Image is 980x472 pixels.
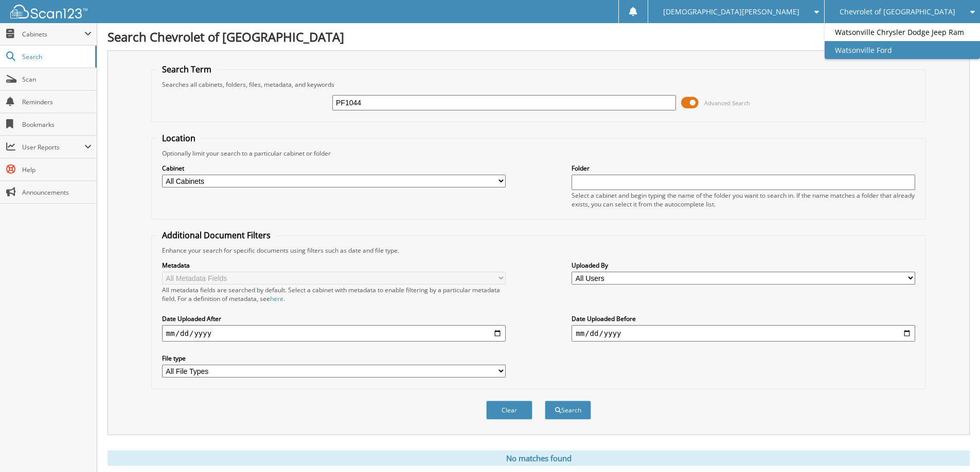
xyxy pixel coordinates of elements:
[157,246,920,255] div: Enhance your search for specific documents using filters such as date and file type.
[572,314,915,323] label: Date Uploaded Before
[825,23,980,41] a: Watsonville Chrysler Dodge Jeep Ram
[572,191,915,209] div: Select a cabinet and begin typing the name of the folder you want to search in. If the name match...
[162,164,506,173] label: Cabinet
[840,9,955,15] span: Chevrolet of [GEOGRAPHIC_DATA]
[10,5,87,18] img: scan123-logo-white.svg
[157,230,276,241] legend: Additional Document Filters
[108,28,970,45] h1: Search Chevrolet of [GEOGRAPHIC_DATA]
[108,450,970,466] div: No matches found
[22,30,84,39] span: Cabinets
[22,98,92,106] span: Reminders
[486,401,532,420] button: Clear
[545,401,591,420] button: Search
[270,294,283,303] a: here
[162,314,506,323] label: Date Uploaded After
[157,149,920,158] div: Optionally limit your search to a particular cabinet or folder
[157,80,920,89] div: Searches all cabinets, folders, files, metadata, and keywords
[22,165,92,174] span: Help
[162,261,506,270] label: Metadata
[572,164,915,173] label: Folder
[663,9,799,15] span: [DEMOGRAPHIC_DATA][PERSON_NAME]
[22,120,92,129] span: Bookmarks
[22,143,84,152] span: User Reports
[22,52,90,61] span: Search
[825,41,980,59] a: Watsonville Ford
[22,188,92,197] span: Announcements
[572,325,915,342] input: end
[162,354,506,363] label: File type
[157,64,217,75] legend: Search Term
[572,261,915,270] label: Uploaded By
[162,325,506,342] input: start
[157,133,201,144] legend: Location
[22,75,92,84] span: Scan
[929,423,980,472] iframe: Chat Widget
[704,99,750,107] span: Advanced Search
[162,286,506,303] div: All metadata fields are searched by default. Select a cabinet with metadata to enable filtering b...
